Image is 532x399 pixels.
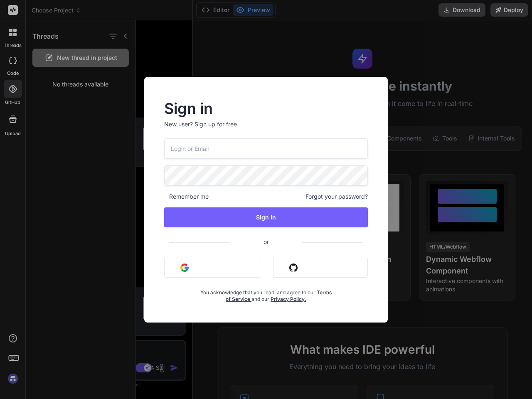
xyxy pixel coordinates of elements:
span: Remember me [164,192,209,201]
h2: Sign in [164,102,368,115]
img: google [180,264,189,272]
button: Sign in with Github [273,258,368,278]
span: or [230,232,302,252]
button: Sign In [164,207,368,227]
input: Login or Email [164,138,368,159]
a: Privacy Policy. [271,296,306,302]
a: Terms of Service [226,289,332,302]
p: New user? [164,120,368,138]
span: Forgot your password? [305,192,368,201]
div: Sign up for free [195,120,237,128]
img: github [289,264,298,272]
button: Sign in with Google [164,258,260,278]
div: You acknowledge that you read, and agree to our and our [198,284,334,303]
